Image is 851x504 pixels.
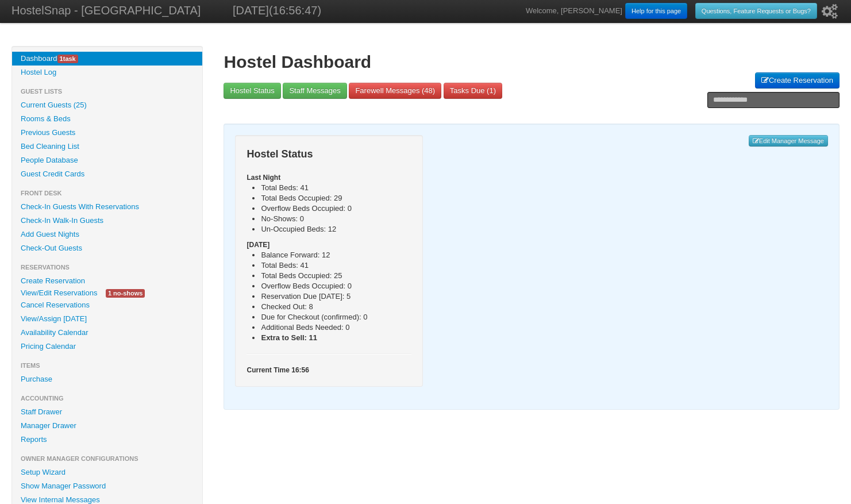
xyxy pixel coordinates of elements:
[12,214,202,228] a: Check-In Walk-In Guests
[97,287,153,299] a: 1 no-shows
[12,98,202,112] a: Current Guests (25)
[269,4,321,17] span: (16:56:47)
[261,183,411,193] li: Total Beds: 41
[261,312,411,322] li: Due for Checkout (confirmed): 0
[247,172,411,183] h5: Last Night
[12,167,202,181] a: Guest Credit Cards
[247,365,411,375] h5: Current Time 16:56
[261,224,411,234] li: Un-Occupied Beds: 12
[283,83,346,99] a: Staff Messages
[12,228,202,241] a: Add Guest Nights
[12,84,202,98] li: Guest Lists
[12,153,202,167] a: People Database
[12,391,202,405] li: Accounting
[12,287,106,299] a: View/Edit Reservations
[12,140,202,153] a: Bed Cleaning List
[12,126,202,140] a: Previous Guests
[261,322,411,333] li: Additional Beds Needed: 0
[12,260,202,274] li: Reservations
[749,135,828,147] a: Edit Manager Message
[12,200,202,214] a: Check-In Guests With Reservations
[12,433,202,447] a: Reports
[12,465,202,479] a: Setup Wizard
[489,86,493,95] span: 1
[261,193,411,203] li: Total Beds Occupied: 29
[261,333,317,342] b: Extra to Sell: 11
[12,66,202,79] a: Hostel Log
[822,4,838,19] i: Setup Wizard
[261,214,411,224] li: No-Shows: 0
[106,289,145,298] span: 1 no-shows
[60,55,63,62] span: 1
[261,302,411,312] li: Checked Out: 8
[12,298,202,312] a: Cancel Reservations
[444,83,502,99] a: Tasks Due (1)
[224,52,840,72] h1: Hostel Dashboard
[261,203,411,214] li: Overflow Beds Occupied: 0
[247,147,411,162] h3: Hostel Status
[261,281,411,291] li: Overflow Beds Occupied: 0
[12,186,202,200] li: Front Desk
[224,83,280,99] a: Hostel Status
[261,260,411,271] li: Total Beds: 41
[12,241,202,255] a: Check-Out Guests
[349,83,441,99] a: Farewell Messages (48)
[12,52,202,66] a: Dashboard1task
[12,452,202,465] li: Owner Manager Configurations
[755,72,840,89] a: Create Reservation
[695,3,817,19] a: Questions, Feature Requests or Bugs?
[12,372,202,386] a: Purchase
[12,112,202,126] a: Rooms & Beds
[424,86,432,95] span: 48
[57,55,78,63] span: task
[261,250,411,260] li: Balance Forward: 12
[12,419,202,433] a: Manager Drawer
[12,312,202,326] a: View/Assign [DATE]
[261,271,411,281] li: Total Beds Occupied: 25
[12,479,202,493] a: Show Manager Password
[247,240,411,250] h5: [DATE]
[12,274,202,288] a: Create Reservation
[625,3,687,19] a: Help for this page
[12,340,202,353] a: Pricing Calendar
[12,359,202,372] li: Items
[261,291,411,302] li: Reservation Due [DATE]: 5
[12,405,202,419] a: Staff Drawer
[12,326,202,340] a: Availability Calendar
